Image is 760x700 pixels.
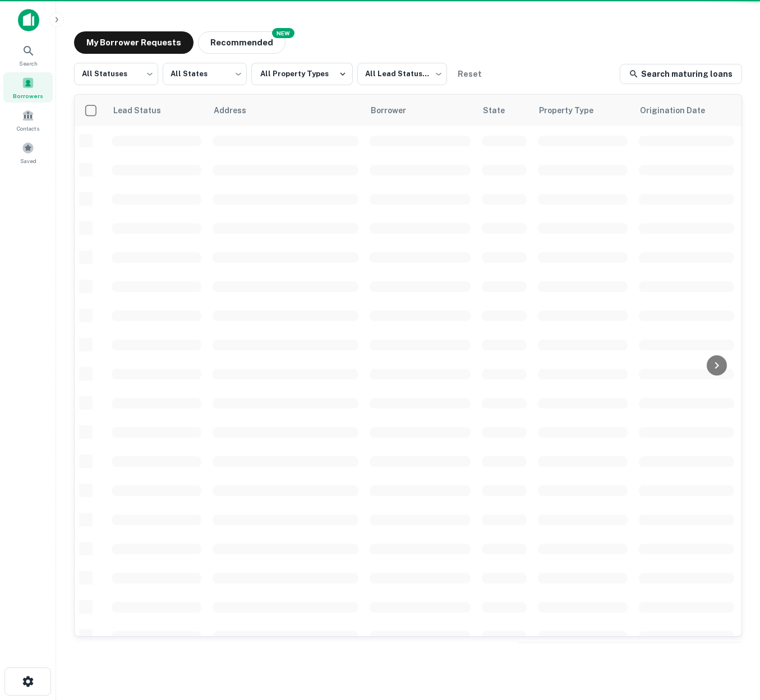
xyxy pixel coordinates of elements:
[207,95,364,126] th: Address
[74,31,194,54] button: My Borrower Requests
[18,9,39,31] img: capitalize-icon.png
[74,59,158,89] div: All Statuses
[364,95,476,126] th: Borrower
[272,28,294,38] div: NEW
[3,72,53,103] a: Borrowers
[251,63,353,85] button: All Property Types
[704,610,760,664] iframe: Chat Widget
[633,95,740,126] th: Origination Date
[3,40,53,70] a: Search
[106,95,207,126] th: Lead Status
[19,59,38,68] span: Search
[532,95,633,126] th: Property Type
[214,104,261,117] span: Address
[640,104,720,117] span: Origination Date
[198,31,285,54] button: Recommended
[357,59,447,89] div: All Lead Statuses
[113,104,176,117] span: Lead Status
[371,104,421,117] span: Borrower
[452,63,487,85] button: Reset
[17,124,39,133] span: Contacts
[483,104,519,117] span: State
[620,64,742,84] a: Search maturing loans
[3,105,53,135] a: Contacts
[13,91,43,100] span: Borrowers
[539,104,608,117] span: Property Type
[163,59,247,89] div: All States
[3,137,53,168] a: Saved
[476,95,532,126] th: State
[20,156,36,165] span: Saved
